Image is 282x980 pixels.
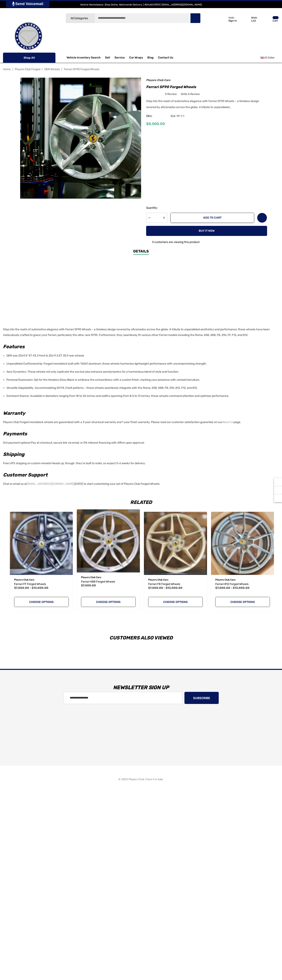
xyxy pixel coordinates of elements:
[241,12,262,26] a: Wish List Wish List
[5,682,277,694] h3: Newsletter Sign Up
[3,418,277,425] p: Players Club Forged monoblock wheels are guaranteed with a 3 year structural warranty and 1 year ...
[81,575,136,580] p: Players Club Cars
[89,17,92,20] svg: Icon Arrow Down
[3,480,277,487] p: Chat or email us at [DATE] to start customizing your set of Players Club Forged Wheels.
[3,328,270,337] span: Step into the realm of automotive elegance with Ferrari SF90 Wheels – a timeless design revered b...
[105,54,114,62] a: Sell
[15,68,40,71] span: Players Club Forged
[6,386,198,390] span: Versatile Adaptability: Accommodating 5X114.3 bolt patterns – these wheels seamlessly integrate w...
[257,213,267,223] a: Wish List
[158,56,173,60] span: Contact Us
[215,582,270,587] a: Ferrari 812 Forged Wheels,Price range from $7,000.00 to $13,000.00
[10,512,73,575] a: Ferrari FF Forged Wheels,Price range from $7,000.00 to $13,000.00
[222,419,234,425] a: About Us
[129,56,143,60] span: Car Wraps
[3,53,55,63] p: Shop All
[71,17,88,20] span: All Categories
[228,19,237,22] p: Sign In
[20,78,141,199] img: Ferrari SF90 Wheels
[8,500,274,505] h2: Related
[243,17,249,22] svg: Wish List
[228,16,237,19] p: Hello
[66,13,95,23] a: All Categories Icon Arrow Down Icon Arrow Up
[146,226,267,236] button: Buy it now
[146,113,166,119] span: SKU:
[181,92,200,96] span: Write a Review
[144,512,207,575] a: Ferrari F8 Forged Wheels,Price range from $7,000.00 to $13,000.00
[260,216,264,220] svg: Wish List
[3,459,277,466] p: Free UPS shipping on custom wheels! Heads up, though: they're built to order, so expect 5-6 weeks...
[215,597,270,607] a: Choose Options
[184,692,219,704] button: Subscribe
[81,597,136,607] a: Choose Options
[267,67,273,71] a: Previous
[81,584,96,587] span: $7,000.00
[133,249,149,255] a: Details
[6,370,179,373] span: Aero Dynamics: These wheels not only captivate the eye but also enhance aerodynamics for a harmon...
[105,56,110,60] span: Sell
[146,99,259,109] span: Step into the realm of automotive elegance with Ferrari SF90 Wheels – a timeless design revered b...
[6,378,200,382] span: Personal Expression: Opt for the timeless Gloss Black or embrace the extraordinary with a custom ...
[148,577,203,582] p: Players Club Cars
[80,3,202,6] span: Vehicle Marketplace. Shop Online. Nationwide Delivery. | 404.602.9593 | [EMAIL_ADDRESS][DOMAIN_NAME]
[215,577,270,582] p: Players Club Cars
[14,582,69,587] a: Ferrari FF Forged Wheels,Price range from $7,000.00 to $13,000.00
[6,354,84,357] span: OEM size 20x9.5" ET 43.3 front & 20x11.5 ET 35.9 rear wheels
[181,92,200,97] a: Write a Review
[215,582,249,586] span: Ferrari 812 Forged Wheels
[251,16,262,22] p: Wish List
[77,509,140,572] img: Ferrari 488 Wheels
[7,55,14,60] svg: Icon Line
[8,635,274,640] h2: Customers Also Viewed
[216,12,239,26] a: Sign in
[10,512,73,575] img: Ferrari FF Wheels
[6,362,207,365] span: Unparalleled Craftsmanship: Forged monoblock built with T6061 aluminum, these wheels harmonize li...
[64,68,99,71] a: Ferrari SF90 Forged Wheels
[129,54,147,62] a: Car Wraps
[118,777,163,782] p: © 2025 Players Club | Cars For Sale.
[67,56,101,60] a: Vehicle Inventory Search
[148,582,203,587] a: Ferrari F8 Forged Wheels,Price range from $7,000.00 to $13,000.00
[276,480,280,484] svg: Recently Viewed
[146,205,167,210] label: Quantity:
[3,343,277,350] h2: Features
[211,512,274,575] img: Ferrari 812 Wheels
[148,586,182,590] span: $7,000.00 - $13,000.00
[81,580,115,583] span: Ferrari 488 Forged Wheels
[190,13,200,23] button: Search
[3,439,277,446] p: Got payment options! Pay at checkout, secure link via email, or 0% interest financing with Affirm...
[14,597,69,607] a: Choose Options
[114,56,125,60] a: Service
[211,512,274,575] a: Ferrari 812 Forged Wheels,Price range from $7,000.00 to $13,000.00
[170,213,254,223] button: Add to Cart
[77,509,140,572] a: Ferrari 488 Forged Wheels,$7,000.00
[48,56,51,59] svg: Icon Arrow Down
[273,19,279,22] p: Cart
[221,16,226,22] svg: Icon User Account
[83,261,196,325] iframe: YouTube video player
[44,68,60,71] a: OEM Wheels
[148,597,203,607] a: Choose Options
[146,84,267,90] h1: Ferrari SF90 Forged Wheels
[273,67,279,71] a: Next
[27,481,74,487] a: [EMAIL_ADDRESS][DOMAIN_NAME]
[14,577,69,582] p: Players Club Cars
[165,92,177,97] span: 0 review
[3,66,279,73] nav: Breadcrumb
[81,579,136,584] a: Ferrari 488 Forged Wheels,$7,000.00
[146,122,165,126] span: $8,500.00
[147,56,154,60] a: Blog
[6,394,229,398] span: Dominant Stance: Available in diameters ranging from 18 to 24 inches and widths spanning from 8.5...
[148,582,180,586] span: Ferrari F8 Forged Wheels
[3,451,277,458] h2: Shipping
[3,68,11,71] a: Home
[3,471,277,479] h2: Customer Support
[146,238,200,245] div: 5 customers are viewing this product
[144,512,207,575] img: Ferrari F8 Wheels
[3,410,277,417] h2: Warranty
